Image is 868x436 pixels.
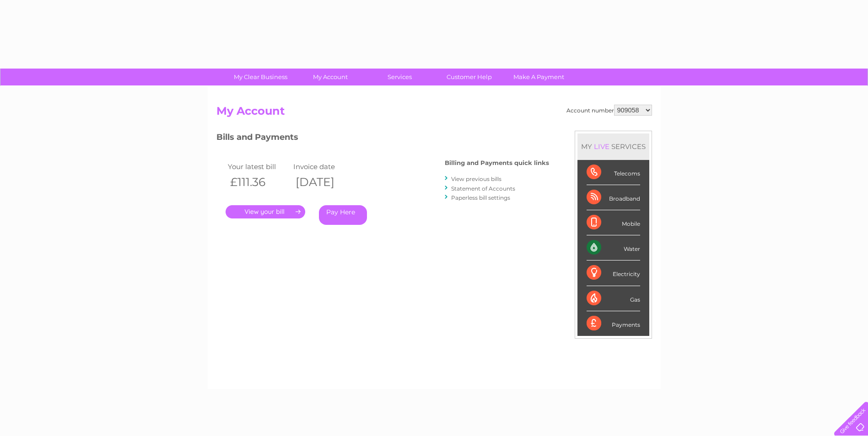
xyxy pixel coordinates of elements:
[292,69,368,85] a: My Account
[587,311,640,336] div: Payments
[216,131,549,147] h3: Bills and Payments
[451,185,515,192] a: Statement of Accounts
[451,175,501,182] a: View previous bills
[216,105,652,122] h2: My Account
[223,69,298,85] a: My Clear Business
[587,160,640,185] div: Telecoms
[587,261,640,286] div: Electricity
[592,142,611,151] div: LIVE
[226,205,305,218] a: .
[226,173,291,191] th: £111.36
[587,210,640,235] div: Mobile
[431,69,507,85] a: Customer Help
[291,160,357,173] td: Invoice date
[445,160,549,166] h4: Billing and Payments quick links
[362,69,437,85] a: Services
[587,286,640,311] div: Gas
[587,185,640,210] div: Broadband
[577,133,649,160] div: MY SERVICES
[291,173,357,191] th: [DATE]
[451,194,510,201] a: Paperless bill settings
[501,69,577,85] a: Make A Payment
[587,235,640,261] div: Water
[319,205,367,225] a: Pay Here
[566,105,652,116] div: Account number
[226,160,291,173] td: Your latest bill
